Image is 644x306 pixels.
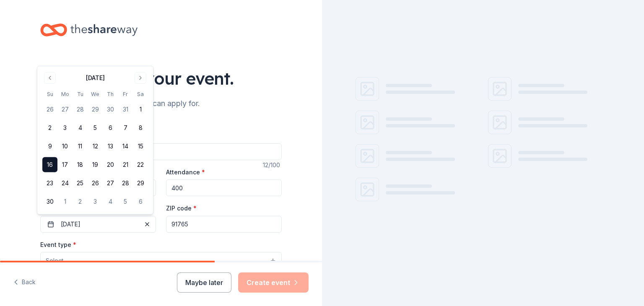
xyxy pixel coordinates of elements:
button: 1 [57,194,73,209]
button: 18 [73,157,88,172]
button: 31 [118,102,133,117]
button: 3 [57,120,73,135]
button: 26 [88,176,103,191]
button: 29 [133,176,148,191]
button: 27 [57,102,73,117]
button: Go to previous month [44,72,56,84]
button: 4 [73,120,88,135]
th: Sunday [42,90,57,99]
button: 5 [88,120,103,135]
button: 20 [103,157,118,172]
button: 3 [88,194,103,209]
input: 12345 (U.S. only) [166,216,282,233]
button: 30 [103,102,118,117]
button: 26 [42,102,57,117]
button: 19 [88,157,103,172]
button: 27 [103,176,118,191]
div: [DATE] [86,73,105,83]
button: 25 [73,176,88,191]
button: 23 [42,176,57,191]
button: 2 [42,120,57,135]
button: 22 [133,157,148,172]
button: 11 [73,139,88,154]
th: Saturday [133,90,148,99]
button: 29 [88,102,103,117]
button: 2 [73,194,88,209]
span: Select [46,256,63,266]
button: 7 [118,120,133,135]
label: ZIP code [166,204,197,213]
button: 4 [103,194,118,209]
button: 15 [133,139,148,154]
button: 16 [42,157,57,172]
th: Wednesday [88,90,103,99]
input: 20 [166,179,282,196]
button: [DATE] [40,216,156,233]
button: 21 [118,157,133,172]
label: Attendance [166,168,205,176]
div: 12 /100 [263,160,282,170]
th: Thursday [103,90,118,99]
button: 13 [103,139,118,154]
th: Friday [118,90,133,99]
button: Back [13,274,36,291]
th: Tuesday [73,90,88,99]
button: 30 [42,194,57,209]
button: Select [40,252,282,270]
button: 6 [133,194,148,209]
button: 5 [118,194,133,209]
input: Spring Fundraiser [40,143,282,160]
button: 9 [42,139,57,154]
button: 14 [118,139,133,154]
button: Go to next month [135,72,146,84]
th: Monday [57,90,73,99]
button: 10 [57,139,73,154]
button: 17 [57,157,73,172]
button: Maybe later [177,272,231,293]
label: Event type [40,241,76,249]
button: 1 [133,102,148,117]
button: 8 [133,120,148,135]
button: 12 [88,139,103,154]
div: We'll find in-kind donations you can apply for. [40,97,282,110]
button: 28 [118,176,133,191]
button: 6 [103,120,118,135]
div: Tell us about your event. [40,67,282,90]
button: 24 [57,176,73,191]
button: 28 [73,102,88,117]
